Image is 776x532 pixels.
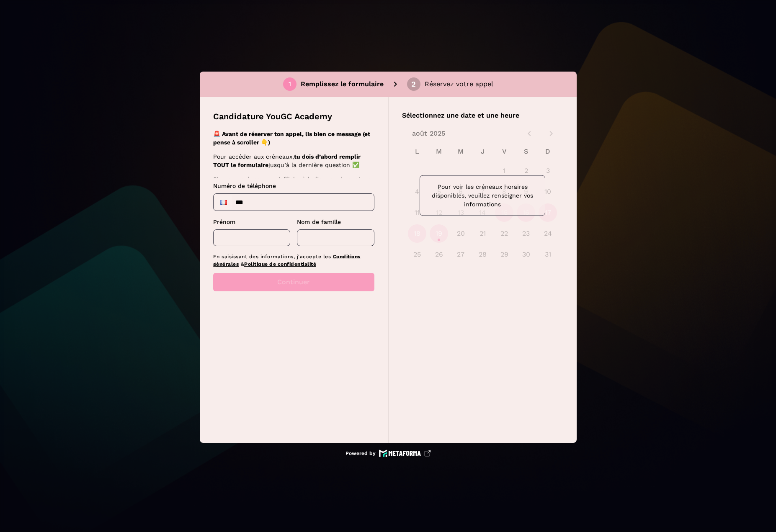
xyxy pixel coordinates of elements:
[425,79,493,89] p: Réservez votre appel
[241,261,245,267] span: &
[215,195,232,209] div: France: + 33
[244,261,316,267] a: Politique de confidentialité
[213,254,361,267] a: Conditions générales
[402,111,563,121] p: Sélectionnez une date et une heure
[411,80,416,88] div: 2
[213,175,372,192] p: Si aucun créneau ne s’affiche à la fin, pas de panique :
[345,450,376,457] p: Powered by
[297,218,341,225] span: Nom de famille
[213,111,332,122] p: Candidature YouGC Academy
[301,79,384,89] p: Remplissez le formulaire
[213,131,370,146] strong: 🚨 Avant de réserver ton appel, lis bien ce message (et pense à scroller 👇)
[427,182,538,208] p: Pour voir les créneaux horaires disponibles, veuillez renseigner vos informations
[213,153,361,168] strong: tu dois d’abord remplir TOUT le formulaire
[289,80,291,88] div: 1
[345,450,431,457] a: Powered by
[213,182,276,189] span: Numéro de téléphone
[213,152,372,169] p: Pour accéder aux créneaux, jusqu’à la dernière question ✅
[213,253,374,268] p: En saisissant des informations, j'accepte les
[213,218,235,225] span: Prénom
